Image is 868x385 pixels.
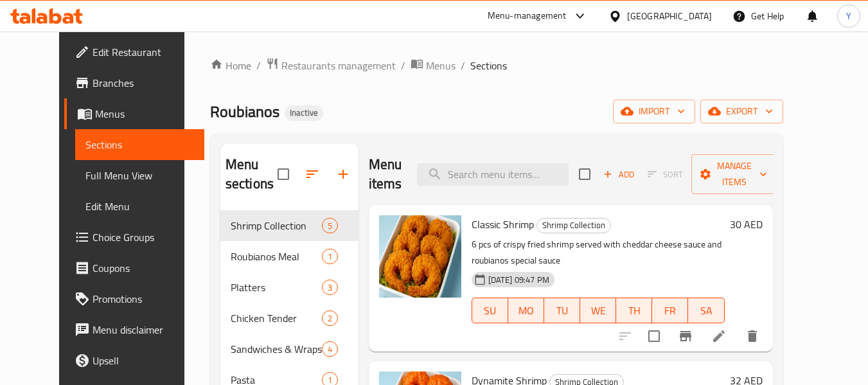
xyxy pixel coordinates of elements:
span: Manage items [702,158,767,190]
a: Menus [64,98,204,129]
span: Restaurants management [281,58,396,73]
div: Inactive [285,105,323,121]
a: Branches [64,67,204,98]
span: Y [846,9,851,23]
span: Sections [470,58,507,73]
span: Branches [93,75,194,91]
span: 5 [323,220,337,232]
button: export [700,100,783,123]
span: Promotions [93,291,194,307]
button: delete [737,321,768,352]
div: [GEOGRAPHIC_DATA] [627,9,712,23]
span: SU [477,301,503,320]
a: Promotions [64,283,204,314]
button: MO [508,298,544,323]
span: import [623,103,685,120]
div: Sandwiches & Wraps4 [220,334,359,364]
a: Edit Restaurant [64,37,204,67]
span: Chicken Tender [231,310,322,326]
span: FR [657,301,683,320]
span: MO [513,301,539,320]
h2: Menu sections [226,155,278,193]
span: Shrimp Collection [537,218,610,233]
span: TU [549,301,575,320]
span: Platters [231,280,322,295]
h2: Menu items [369,155,402,193]
div: items [322,249,338,264]
button: TU [544,298,580,323]
a: Coupons [64,253,204,283]
span: TH [621,301,647,320]
span: 2 [323,312,337,325]
span: Select to update [641,323,668,350]
span: Choice Groups [93,229,194,245]
span: 3 [323,282,337,294]
button: import [613,100,695,123]
input: search [417,163,569,186]
button: Manage items [691,154,777,194]
span: [DATE] 09:47 PM [483,274,554,286]
img: Classic Shrimp [379,215,461,298]
button: Add [598,165,639,184]
span: Edit Menu [85,199,194,214]
a: Edit menu item [711,328,727,344]
div: Menu-management [488,8,567,24]
a: Edit Menu [75,191,204,222]
div: Shrimp Collection5 [220,210,359,241]
a: Choice Groups [64,222,204,253]
span: Select section [571,161,598,188]
span: Edit Restaurant [93,44,194,60]
li: / [401,58,405,73]
span: Menu disclaimer [93,322,194,337]
span: Full Menu View [85,168,194,183]
span: Add item [598,165,639,184]
span: 4 [323,343,337,355]
div: Chicken Tender2 [220,303,359,334]
a: Restaurants management [266,57,396,74]
div: items [322,341,338,357]
a: Upsell [64,345,204,376]
a: Menu disclaimer [64,314,204,345]
span: Menus [95,106,194,121]
a: Menus [411,57,456,74]
span: Sandwiches & Wraps [231,341,322,357]
span: SA [693,301,719,320]
button: SU [472,298,508,323]
button: TH [616,298,652,323]
span: Coupons [93,260,194,276]
div: Shrimp Collection [536,218,611,233]
button: SA [688,298,724,323]
nav: breadcrumb [210,57,783,74]
span: Sections [85,137,194,152]
span: WE [585,301,611,320]
span: Add [601,167,636,182]
span: 1 [323,251,337,263]
span: Classic Shrimp [472,215,534,234]
span: Upsell [93,353,194,368]
button: Branch-specific-item [670,321,701,352]
span: Menus [426,58,456,73]
div: Roubianos Meal1 [220,241,359,272]
span: Inactive [285,107,323,118]
div: items [322,310,338,326]
li: / [256,58,261,73]
button: FR [652,298,688,323]
span: Roubianos [210,97,279,126]
div: Platters3 [220,272,359,303]
span: export [711,103,773,120]
p: 6 pcs of crispy fried shrimp served with cheddar cheese sauce and roubianos special sauce [472,237,725,269]
div: items [322,280,338,295]
a: Sections [75,129,204,160]
span: Roubianos Meal [231,249,322,264]
span: Shrimp Collection [231,218,322,233]
a: Home [210,58,251,73]
li: / [461,58,465,73]
div: items [322,218,338,233]
a: Full Menu View [75,160,204,191]
button: WE [580,298,616,323]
